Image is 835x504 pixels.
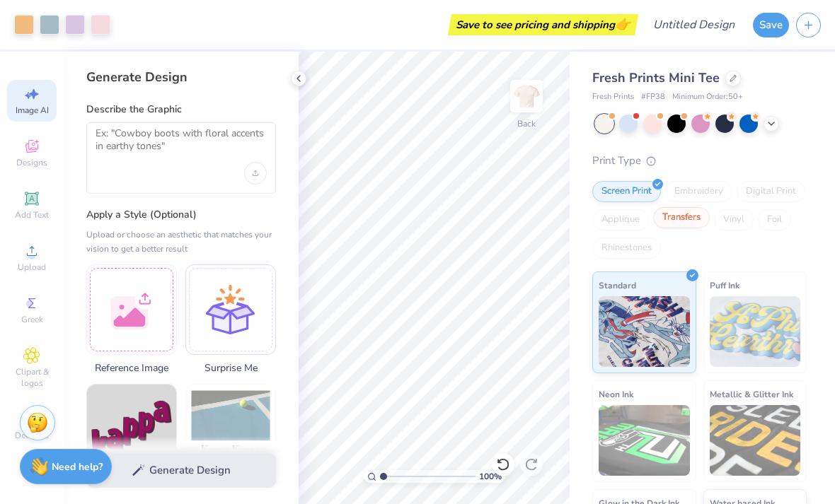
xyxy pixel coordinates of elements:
span: Fresh Prints [592,91,634,103]
img: Text-Based [87,385,176,474]
img: Photorealistic [186,385,275,474]
div: Vinyl [714,209,754,230]
span: Clipart & logos [7,366,57,389]
div: Generate Design [86,69,276,86]
div: Save to see pricing and shipping [451,14,635,35]
span: Decorate [15,430,49,441]
div: Applique [592,209,649,230]
img: Back [512,82,541,110]
span: Upload [18,262,46,273]
span: Fresh Prints Mini Tee [592,69,720,86]
img: Metallic & Glitter Ink [710,405,801,476]
div: Upload or choose an aesthetic that matches your vision to get a better result [86,228,276,256]
label: Describe the Graphic [86,102,276,117]
span: Surprise Me [185,361,276,375]
span: Neon Ink [599,387,633,402]
div: Digital Print [737,181,805,202]
span: Designs [16,157,47,168]
span: Reference Image [86,361,177,375]
img: Puff Ink [710,296,801,367]
div: Foil [758,209,791,230]
span: 100 % [479,470,502,483]
div: Upload image [244,162,267,184]
div: Embroidery [665,181,732,202]
span: Greek [21,314,43,325]
label: Apply a Style (Optional) [86,208,276,222]
div: Print Type [592,153,807,169]
div: Rhinestones [592,238,661,259]
span: Metallic & Glitter Ink [710,387,793,402]
input: Untitled Design [642,11,746,39]
strong: Need help? [52,460,103,474]
span: Image AI [16,105,49,116]
div: Transfers [653,207,710,228]
span: Minimum Order: 50 + [672,91,743,103]
span: # FP38 [641,91,665,103]
img: Standard [599,296,690,367]
span: Puff Ink [710,278,739,293]
div: Screen Print [592,181,661,202]
div: Back [517,117,536,130]
span: 👉 [615,16,630,33]
button: Save [753,13,789,37]
img: Neon Ink [599,405,690,476]
span: Add Text [15,209,49,221]
span: Standard [599,278,636,293]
